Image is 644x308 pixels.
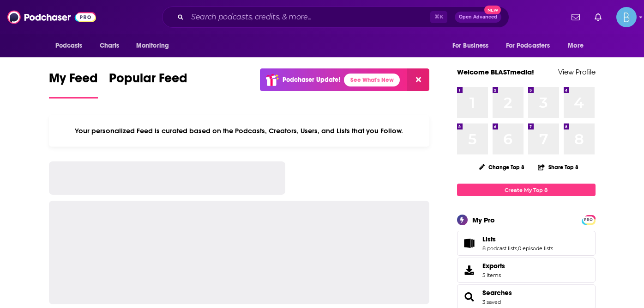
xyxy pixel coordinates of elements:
a: Charts [94,37,125,55]
span: Lists [457,231,596,256]
img: Podchaser - Follow, Share and Rate Podcasts [7,8,96,26]
div: Search podcasts, credits, & more... [162,6,509,28]
span: Open Advanced [459,15,497,19]
span: For Business [452,39,489,52]
button: open menu [561,37,595,55]
a: View Profile [558,68,596,76]
a: Show notifications dropdown [568,9,584,25]
a: PRO [583,216,594,223]
div: My Pro [472,216,495,224]
span: , [517,245,518,252]
span: Logged in as BLASTmedia [616,7,637,27]
span: Charts [100,39,120,52]
span: Lists [482,235,496,243]
a: 8 podcast lists [482,245,517,252]
span: My Feed [49,70,98,92]
a: Lists [482,235,553,243]
a: Popular Feed [109,70,187,99]
a: Create My Top 8 [457,184,596,196]
a: See What's New [344,74,400,86]
span: Exports [482,262,505,270]
a: Exports [457,258,596,283]
a: 3 saved [482,299,501,305]
button: Show profile menu [616,7,637,27]
a: Lists [460,237,479,250]
div: Your personalized Feed is curated based on the Podcasts, Creators, Users, and Lists that you Follow. [49,115,430,147]
a: Show notifications dropdown [591,9,605,25]
img: User Profile [616,7,637,27]
span: New [484,6,501,14]
a: Searches [482,289,512,297]
button: open menu [130,37,181,55]
a: Welcome BLASTmedia! [457,68,534,76]
button: open menu [446,37,500,55]
span: Monitoring [136,39,169,52]
span: 5 items [482,272,505,278]
button: open menu [49,37,95,55]
span: Popular Feed [109,70,187,92]
span: More [568,39,584,52]
a: My Feed [49,70,98,99]
span: Exports [460,264,479,277]
span: For Podcasters [506,39,550,52]
a: 0 episode lists [518,245,553,252]
span: Podcasts [55,39,83,52]
p: Podchaser Update! [283,76,340,84]
button: open menu [500,37,564,55]
input: Search podcasts, credits, & more... [187,10,430,25]
a: Searches [460,290,479,303]
button: Share Top 8 [537,158,579,176]
span: ⌘ K [430,11,447,23]
button: Open AdvancedNew [455,12,501,23]
button: Change Top 8 [473,161,530,173]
